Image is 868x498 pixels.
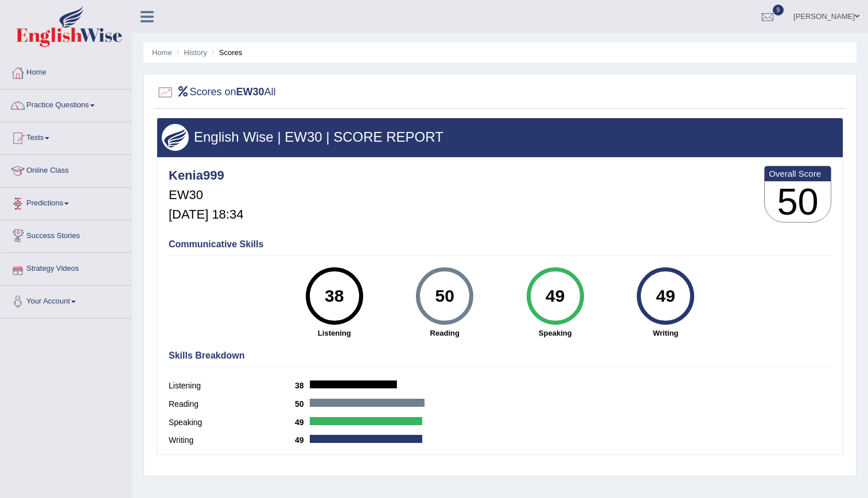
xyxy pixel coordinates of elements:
h3: 50 [765,181,831,223]
b: 49 [295,435,310,445]
label: Listening [169,380,295,392]
div: 50 [424,272,466,320]
h3: English Wise | EW30 | SCORE REPORT [162,130,838,145]
b: Overall Score [769,169,827,178]
div: 49 [645,272,687,320]
span: 9 [773,5,784,15]
div: 49 [534,272,576,320]
h5: [DATE] 18:34 [169,208,243,221]
h4: Communicative Skills [169,239,831,250]
b: 49 [295,418,310,427]
strong: Listening [285,328,384,339]
h2: Scores on All [157,84,276,101]
img: wings.png [162,124,189,151]
h4: Skills Breakdown [169,351,831,361]
a: Home [1,57,131,85]
b: 38 [295,381,310,390]
a: Predictions [1,188,131,216]
a: Home [152,48,172,57]
label: Speaking [169,417,295,429]
a: Tests [1,122,131,151]
label: Writing [169,434,295,446]
h5: EW30 [169,188,243,202]
strong: Reading [395,328,495,339]
label: Reading [169,398,295,410]
b: 50 [295,399,310,408]
h4: Kenia999 [169,169,243,182]
a: Practice Questions [1,90,131,118]
strong: Writing [616,328,715,339]
a: History [184,48,207,57]
b: EW30 [236,86,264,98]
a: Success Stories [1,220,131,249]
li: Scores [209,47,243,58]
a: Your Account [1,286,131,314]
a: Strategy Videos [1,253,131,282]
div: 38 [313,272,355,320]
strong: Speaking [506,328,605,339]
a: Online Class [1,155,131,184]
